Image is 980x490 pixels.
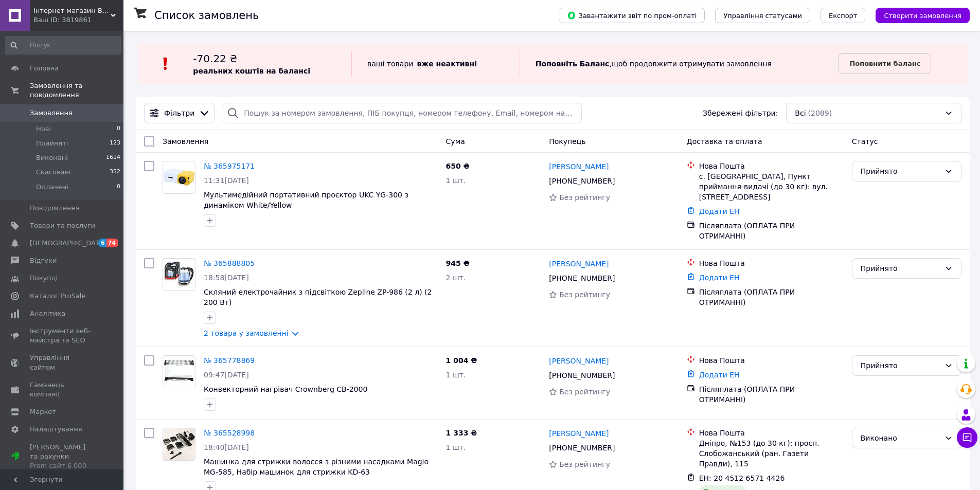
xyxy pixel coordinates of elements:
span: 09:47[DATE] [204,371,249,379]
span: Замовлення [163,137,208,146]
span: Всі [795,108,806,118]
span: Замовлення та повідомлення [30,81,123,100]
img: Фото товару [163,428,195,460]
div: с. [GEOGRAPHIC_DATA], Пункт приймання-видачі (до 30 кг): вул. [STREET_ADDRESS] [699,171,844,202]
div: ваші товари [351,51,520,76]
a: Мультимедійний портативний проєктор UKC YG-300 з динаміком White/Yellow [204,191,408,209]
span: Доставка та оплата [687,137,762,146]
span: Інструменти веб-майстра та SEO [30,326,95,345]
a: Скляний електрочайник з підсвіткою Zepline ZP-986 (2 л) (2 200 Вт) [204,288,432,306]
span: Покупець [549,137,585,146]
span: Прийняті [36,139,68,148]
div: Прийнято [861,166,940,177]
span: 1 004 ₴ [446,356,477,365]
span: Товари та послуги [30,221,95,230]
img: Фото товару [163,261,195,287]
span: 18:58[DATE] [204,274,249,282]
span: Завантажити звіт по пром-оплаті [567,11,697,20]
span: Без рейтингу [559,193,610,202]
span: Скасовані [36,168,71,177]
span: Гаманець компанії [30,380,95,399]
span: 123 [110,139,120,148]
button: Створити замовлення [876,8,970,23]
a: Машинка для стрижки волосся з різними насадками Magio MG-585, Набір машинок для стрижки KD-63 [204,458,429,476]
span: Без рейтингу [559,460,610,468]
a: № 365778869 [204,356,255,365]
span: Аналітика [30,309,65,318]
div: Нова Пошта [699,355,844,366]
h1: Список замовлень [154,9,259,22]
span: Управління сайтом [30,353,95,372]
span: Інтернет магазин Bery-Hapay [33,6,111,15]
span: [PERSON_NAME] та рахунки [30,443,95,471]
span: Без рейтингу [559,388,610,396]
a: Поповнити баланс [839,53,931,74]
a: [PERSON_NAME] [549,356,609,366]
div: Виконано [861,432,940,444]
button: Чат з покупцем [957,427,977,448]
div: , щоб продовжити отримувати замовлення [520,51,839,76]
a: [PERSON_NAME] [549,428,609,439]
b: Поповнити баланс [849,60,920,67]
span: [PHONE_NUMBER] [549,274,615,282]
span: Маркет [30,407,56,416]
span: Збережені фільтри: [703,108,778,118]
span: Статус [852,137,878,146]
span: 650 ₴ [446,162,470,170]
span: 945 ₴ [446,259,470,267]
a: № 365888805 [204,259,255,267]
span: 2 шт. [446,274,466,282]
span: [PHONE_NUMBER] [549,371,615,379]
a: Фото товару [163,258,195,291]
span: 0 [117,183,120,192]
a: [PERSON_NAME] [549,259,609,269]
span: 6 [98,239,106,247]
span: Налаштування [30,425,82,434]
span: [DEMOGRAPHIC_DATA] [30,239,106,248]
span: 1 шт. [446,371,466,379]
span: ЕН: 20 4512 6571 4426 [699,474,785,482]
span: Створити замовлення [884,12,961,20]
span: 18:40[DATE] [204,443,249,451]
div: Нова Пошта [699,258,844,268]
div: Післяплата (ОПЛАТА ПРИ ОТРИМАННІ) [699,287,844,307]
a: Фото товару [163,355,195,388]
button: Експорт [821,8,866,23]
span: Каталог ProSale [30,292,85,301]
div: Прийнято [861,263,940,274]
b: реальних коштів на балансі [193,67,310,75]
a: Фото товару [163,161,195,194]
span: 352 [110,168,120,177]
div: Післяплата (ОПЛАТА ПРИ ОТРИМАННІ) [699,221,844,241]
b: Поповніть Баланс [536,60,610,68]
div: Prom сайт 6 000 [30,461,95,470]
span: (2089) [808,109,832,117]
img: Фото товару [163,356,195,388]
span: -70.22 ₴ [193,52,237,65]
a: [PERSON_NAME] [549,161,609,172]
div: Прийнято [861,360,940,371]
span: Покупці [30,274,58,283]
a: Додати ЕН [699,207,740,215]
div: Післяплата (ОПЛАТА ПРИ ОТРИМАННІ) [699,384,844,405]
span: Оплачені [36,183,68,192]
a: Фото товару [163,428,195,461]
span: Експорт [829,12,858,20]
div: Нова Пошта [699,428,844,438]
span: Нові [36,124,51,134]
div: Нова Пошта [699,161,844,171]
span: [PHONE_NUMBER] [549,444,615,452]
a: Додати ЕН [699,274,740,282]
span: Замовлення [30,108,73,118]
span: Повідомлення [30,204,80,213]
img: Фото товару [163,167,195,188]
a: Додати ЕН [699,371,740,379]
a: 2 товара у замовленні [204,329,289,337]
span: Виконані [36,153,68,162]
button: Завантажити звіт по пром-оплаті [559,8,705,23]
a: Конвекторний нагрівач Crownberg CB-2000 [204,385,367,393]
span: Без рейтингу [559,291,610,299]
